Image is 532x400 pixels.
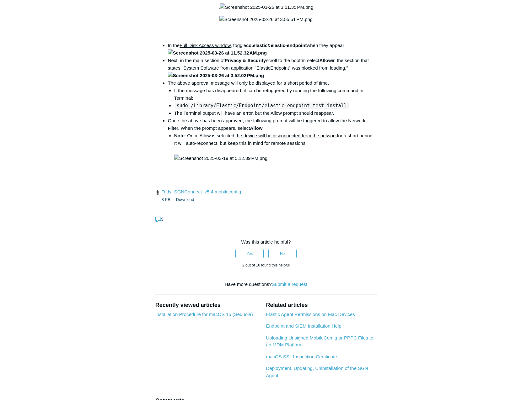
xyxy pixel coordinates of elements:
[241,239,291,245] span: Was this article helpful?
[168,42,377,57] li: In the , toggle & when they appear
[155,301,260,309] h2: Recently viewed articles
[174,87,377,102] li: If the message has disappeared, it can be retriggered by running the following command in Terminal:
[168,79,377,117] li: The above approval message will only be displayed for a short period of time.
[250,125,262,131] strong: Allow
[266,323,341,329] a: Endpoint and SIEM Installation Help
[268,249,297,258] button: This article was not helpful
[266,301,377,309] h2: Related articles
[168,72,264,79] img: Screenshot 2025-03-26 at 3.52.02 PM.png
[176,197,194,202] a: Download
[319,58,332,63] strong: Allow
[266,335,373,348] a: Uploading Unsigned MobileConfig or PPPC Files to an MDM Platform
[236,133,337,138] span: the device will be disconnected from the network
[246,43,267,48] strong: co.elastic
[168,57,377,79] li: Next, in the main section of scroll to the boottm select in the section that states "System Softw...
[225,58,266,63] strong: Privacy & Security
[266,366,368,378] a: Deployment, Updating, Uninstallation of the SGN Agent
[272,282,307,287] a: Submit a request
[155,3,377,11] p: .
[162,189,241,194] a: Todyl-SGNConnect_v5.4.mobileconfig
[174,132,377,162] li: : Once Allow is selected, for a short period. It will auto-reconnect, but keep this in mind for r...
[266,354,337,359] a: macOS SSL Inspection Certificate
[174,133,185,138] strong: Note
[266,312,355,317] a: Elastic Agent Permissions on Mac Devices
[155,281,377,288] div: Have more questions?
[219,16,313,23] img: Screenshot 2025-03-26 at 3.55.51 PM.png
[220,3,313,11] img: Screenshot 2025-03-26 at 3.51.35 PM.png
[174,155,267,162] img: Screenshot 2025-03-19 at 5.12.39 PM.png
[235,249,264,258] button: This article was helpful
[155,216,164,222] span: 9
[242,263,290,267] span: 2 out of 10 found this helpful
[168,49,267,57] img: Screenshot 2025-03-26 at 11.52.32 AM.png
[174,109,377,117] li: The Terminal output will have an error, but the Allow prompt should reappear.
[180,43,231,48] span: Full Disk Access window
[155,312,253,317] a: Installation Procedure for macOS 15 (Sequoia)
[162,197,175,202] span: 8 KB
[271,43,307,48] strong: elastic-endpoint
[175,103,349,109] code: sudo /Library/Elastic/Endpoint/elastic-endpoint test install
[168,117,377,162] li: Once the above has been approved, the following prompt will be triggered to allow the Network Fil...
